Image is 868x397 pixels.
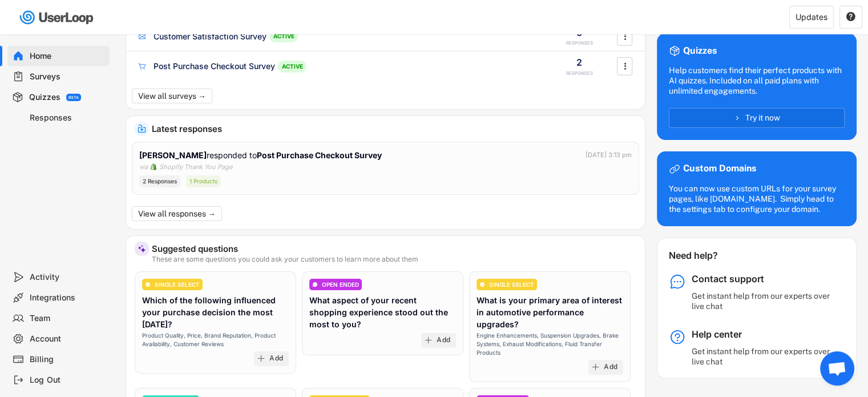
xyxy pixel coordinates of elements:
[683,163,756,175] div: Custom Domains
[30,313,105,324] div: Team
[17,6,98,29] img: userloop-logo-01.svg
[139,149,384,161] div: responded to
[159,162,232,172] div: Shopify Thank You Page
[154,31,267,42] div: Customer Satisfaction Survey
[269,354,283,363] div: Add
[152,244,636,253] div: Suggested questions
[29,92,60,103] div: Quizzes
[68,95,79,99] div: BETA
[566,40,593,46] div: RESPONSES
[745,114,780,122] span: Try it now
[152,256,636,263] div: These are some questions you could ask your customers to learn more about them
[669,65,845,97] div: Help customers find their perfect products with AI quizzes. Included on all paid plans with unlim...
[624,30,626,42] text: 
[30,292,105,303] div: Integrations
[846,11,855,22] text: 
[132,206,222,221] button: View all responses →
[619,58,631,75] button: 
[30,354,105,365] div: Billing
[586,150,632,160] div: [DATE] 3:13 pm
[30,375,105,386] div: Log Out
[669,183,845,215] div: You can now use custom URLs for your survey pages, like [DOMAIN_NAME]. Simply head to the setting...
[477,294,623,330] div: What is your primary area of interest in automotive performance upgrades?
[846,12,856,22] button: 
[142,331,289,348] div: Product Quality, Price, Brand Reputation, Product Availability, Customer Reviews
[142,294,289,330] div: Which of the following influenced your purchase decision the most [DATE]?
[30,334,105,344] div: Account
[30,51,105,62] div: Home
[437,336,450,345] div: Add
[309,294,456,330] div: What aspect of your recent shopping experience stood out the most to you?
[30,113,105,123] div: Responses
[322,282,359,287] div: OPEN ENDED
[154,61,275,72] div: Post Purchase Checkout Survey
[576,56,582,69] div: 2
[186,175,221,187] div: 1 Products
[145,282,151,287] img: CircleTickMinorWhite.svg
[692,328,834,340] div: Help center
[477,331,623,357] div: Engine Enhancements, Suspension Upgrades, Brake Systems, Exhaust Modifications, Fluid Transfer Pr...
[138,125,146,133] img: IncomingMajor.svg
[257,150,382,160] strong: Post Purchase Checkout Survey
[619,28,631,45] button: 
[30,71,105,82] div: Surveys
[692,346,834,367] div: Get instant help from our experts over live chat
[152,125,636,133] div: Latest responses
[489,282,534,287] div: SINGLE SELECT
[604,363,617,372] div: Add
[150,163,157,170] img: 1156660_ecommerce_logo_shopify_icon%20%281%29.png
[278,61,306,73] div: ACTIVE
[692,273,834,285] div: Contact support
[669,250,748,262] div: Need help?
[139,150,207,160] strong: [PERSON_NAME]
[820,351,854,386] div: Open chat
[138,244,146,253] img: MagicMajor%20%28Purple%29.svg
[479,282,485,287] img: CircleTickMinorWhite.svg
[624,60,626,72] text: 
[132,89,212,103] button: View all surveys →
[796,13,827,21] div: Updates
[669,108,845,128] button: Try it now
[312,282,318,287] img: ConversationMinor.svg
[30,272,105,283] div: Activity
[692,291,834,311] div: Get instant help from our experts over live chat
[566,70,593,77] div: RESPONSES
[139,162,148,172] div: via
[139,175,180,187] div: 2 Responses
[155,282,200,287] div: SINGLE SELECT
[683,45,717,57] div: Quizzes
[269,30,298,42] div: ACTIVE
